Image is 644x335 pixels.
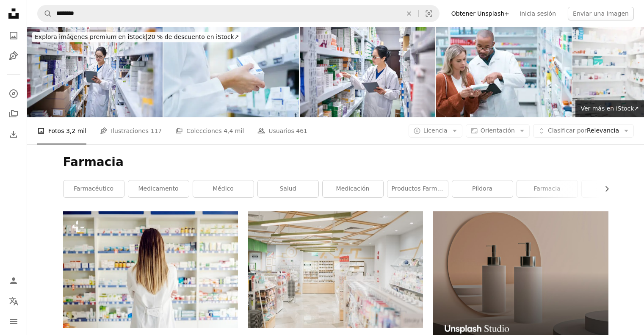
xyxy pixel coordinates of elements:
a: medicamento [128,180,189,197]
span: 461 [296,126,307,136]
img: Asia Female Pharmacist Using Digital Tablet while Taking Inventory [27,27,163,117]
span: Explora imágenes premium en iStock | [35,33,148,40]
span: Orientación [481,127,515,134]
span: Ver más en iStock ↗ [580,105,639,112]
a: Salud [258,180,318,197]
button: Clasificar porRelevancia [533,124,634,138]
a: píldora [452,180,513,197]
span: Relevancia [548,127,619,135]
a: farmacéutico [64,180,124,197]
img: Tienda vacía pintada de blanco [248,211,423,328]
a: Ilustraciones [5,47,22,64]
span: 4,4 mil [224,126,244,136]
span: 117 [150,126,162,136]
h1: Farmacia [63,155,608,170]
button: Buscar en Unsplash [38,6,52,22]
a: Usuarios 461 [257,117,307,144]
button: Búsqueda visual [419,6,439,22]
img: Médico, manos o estante con medicamentos en farmacia para inventario, stock o servicio farmacéuti... [163,27,299,117]
a: Productos farmacéuticos [387,180,448,197]
span: Clasificar por [548,127,587,134]
a: Explorar [5,85,22,102]
a: Historial de descargas [5,126,22,143]
button: Orientación [466,124,530,138]
button: Menú [5,313,22,330]
a: Colecciones 4,4 mil [175,117,244,144]
a: Farmacia [517,180,578,197]
a: Iniciar sesión / Registrarse [5,272,22,289]
a: medicación [323,180,383,197]
a: Inicia sesión [514,7,561,20]
a: Mujer botica de espaldas de pie en la farmacia y mirando medicinas y drogas. [63,266,238,273]
form: Encuentra imágenes en todo el sitio [37,5,439,22]
a: Colecciones [5,105,22,122]
img: Cliente, farmacéutico y caja con medicación para asesoramiento, consulta o ayuda en farmacia. Pro... [436,27,572,117]
button: Enviar una imagen [568,7,634,20]
a: Explora imágenes premium en iStock|20 % de descuento en iStock↗ [27,27,246,47]
img: Mujer botica de espaldas de pie en la farmacia y mirando medicinas y drogas. [63,211,238,328]
button: desplazar lista a la derecha [599,180,608,197]
img: Farmacéutica asiática que usa una tableta digital mientras hace un inventario [300,27,435,117]
a: médico [193,180,254,197]
button: Borrar [400,6,418,22]
a: hospital [582,180,642,197]
button: Licencia [409,124,462,138]
a: Tienda vacía pintada de blanco [248,266,423,274]
a: Ver más en iStock↗ [575,100,644,117]
a: Obtener Unsplash+ [446,7,514,20]
span: Licencia [423,127,448,134]
a: Ilustraciones 117 [100,117,162,144]
button: Idioma [5,293,22,310]
a: Fotos [5,27,22,44]
span: 20 % de descuento en iStock ↗ [35,33,239,40]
